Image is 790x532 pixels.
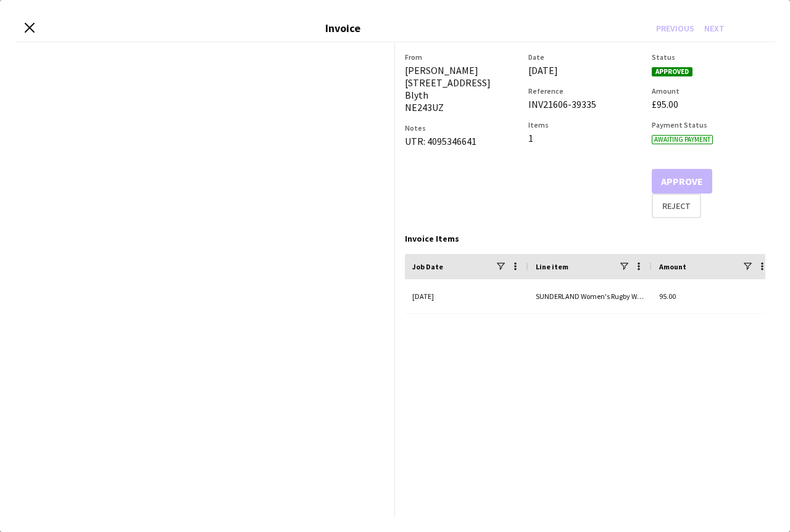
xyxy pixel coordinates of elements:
div: Invoice Items [405,233,765,244]
h3: Reference [528,86,642,96]
div: 95.00 [652,279,775,313]
button: Reject [652,194,701,218]
div: [DATE] [405,279,528,313]
div: £95.00 [652,98,765,110]
span: Amount [659,262,686,271]
span: Line item [536,262,568,271]
div: SUNDERLAND Women's Rugby World Cup - Promotional Staffing (Brand Ambassadors) (salary) [528,279,652,313]
h3: Amount [652,86,765,96]
h3: From [405,52,518,62]
div: 1 [528,132,642,144]
h3: Date [528,52,642,62]
div: UTR: 4095346641 [405,135,518,147]
h3: Items [528,120,642,129]
span: Job Date [412,262,443,271]
h3: Notes [405,123,518,133]
h3: Payment Status [652,120,765,129]
h3: Invoice [325,21,360,35]
span: Awaiting payment [652,135,713,144]
div: [DATE] [528,64,642,76]
div: INV21606-39335 [528,98,642,110]
span: Approved [652,67,692,76]
div: [PERSON_NAME] [STREET_ADDRESS] Blyth NE243UZ [405,64,518,113]
h3: Status [652,52,765,62]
